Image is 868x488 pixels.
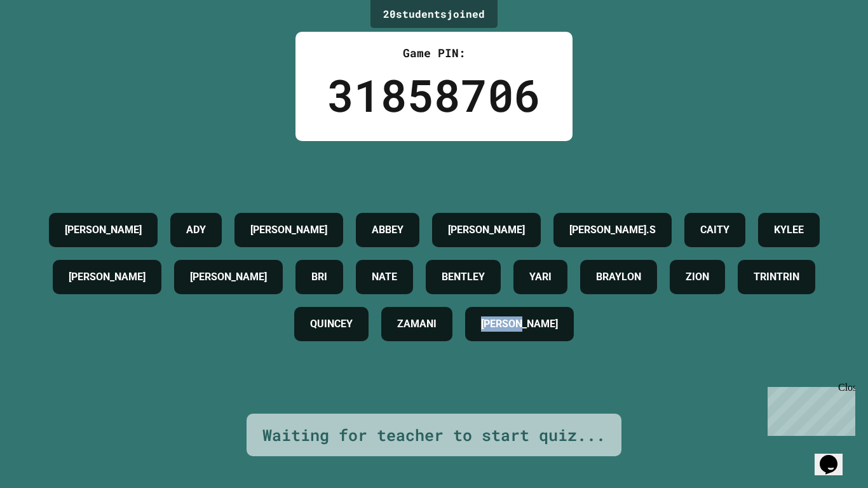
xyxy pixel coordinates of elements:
h4: [PERSON_NAME] [448,222,525,238]
h4: ZION [686,269,709,285]
div: 31858706 [327,62,541,128]
h4: [PERSON_NAME] [65,222,142,238]
h4: QUINCEY [310,316,353,332]
h4: KYLEE [774,222,804,238]
h4: BRAYLON [596,269,641,285]
h4: [PERSON_NAME] [481,316,558,332]
h4: ZAMANI [397,316,437,332]
h4: ABBEY [372,222,403,238]
h4: [PERSON_NAME] [250,222,327,238]
h4: BRI [311,269,327,285]
iframe: chat widget [763,382,855,436]
div: Game PIN: [327,44,541,62]
h4: TRINTRIN [754,269,799,285]
h4: BENTLEY [442,269,485,285]
h4: CAITY [700,222,729,238]
iframe: chat widget [815,437,855,475]
h4: NATE [372,269,397,285]
h4: YARI [529,269,552,285]
h4: [PERSON_NAME].S [569,222,656,238]
h4: [PERSON_NAME] [69,269,146,285]
div: Waiting for teacher to start quiz... [262,423,606,447]
h4: ADY [186,222,206,238]
div: Chat with us now!Close [5,5,88,81]
h4: [PERSON_NAME] [190,269,267,285]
